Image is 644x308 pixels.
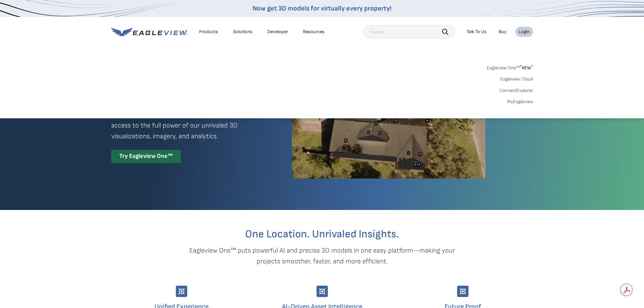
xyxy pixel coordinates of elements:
a: Developer [267,29,288,35]
div: Resources [303,29,325,35]
a: Buy [499,29,506,35]
div: Login [519,29,530,35]
div: Products [199,29,218,35]
div: Try Eagleview One™ [111,150,181,163]
img: Group-9744.svg [457,286,469,297]
div: Talk To Us [467,29,486,35]
input: Search [363,25,455,39]
a: Eagleview One™*NEW* [487,63,533,71]
h2: One Location. Unrivaled Insights. [116,229,528,240]
a: MyEagleview [507,99,533,105]
p: Eagleview One™ puts powerful AI and precise 3D models in one easy platform—making your projects s... [177,245,467,267]
img: Group-9744.svg [176,286,187,297]
a: Now get 3D models for virtually every property! [253,4,391,13]
span: NEW [520,65,533,71]
img: Group-9744.svg [316,286,328,297]
div: Solutions [233,29,253,35]
p: A premium digital experience that provides seamless access to the full power of our unrivaled 3D ... [111,109,267,142]
a: ConnectExplorer [499,88,533,94]
a: Eagleview Cloud [500,76,533,82]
